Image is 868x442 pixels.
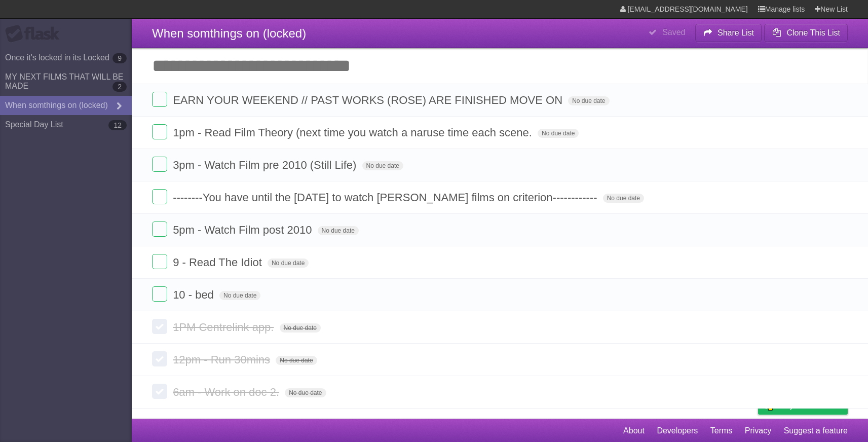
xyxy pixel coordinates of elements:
b: Share List [718,28,754,37]
button: Share List [695,24,762,42]
span: When somthings on (locked) [152,26,306,40]
button: Clone This List [764,24,848,42]
span: 12pm - Run 30mins [173,353,273,366]
label: Done [152,92,167,107]
a: Suggest a feature [784,421,848,440]
label: Done [152,157,167,172]
b: Saved [662,28,685,36]
span: EARN YOUR WEEKEND // PAST WORKS (ROSE) ARE FINISHED MOVE ON [173,94,565,106]
span: No due date [276,356,317,365]
label: Done [152,319,167,334]
span: No due date [318,226,359,235]
span: 5pm - Watch Film post 2010 [173,224,314,236]
span: 10 - bed [173,288,216,301]
span: No due date [268,259,309,268]
span: 6am - Work on doc 2. [173,386,282,398]
b: Clone This List [786,28,840,37]
b: 9 [112,53,127,63]
span: No due date [603,194,644,203]
label: Done [152,384,167,399]
label: Done [152,286,167,302]
span: No due date [538,129,579,138]
a: About [623,421,645,440]
label: Done [152,189,167,204]
span: 3pm - Watch Film pre 2010 (Still Life) [173,159,359,171]
span: No due date [568,96,609,105]
label: Done [152,124,167,139]
span: 1PM Centrelink app. [173,321,276,334]
label: Done [152,254,167,269]
a: Privacy [745,421,771,440]
b: 2 [112,82,127,92]
span: No due date [280,323,321,333]
span: No due date [285,388,326,397]
span: 1pm - Read Film Theory (next time you watch a naruse time each scene. [173,126,535,139]
a: Developers [657,421,698,440]
label: Done [152,222,167,237]
span: No due date [219,291,260,300]
span: --------You have until the [DATE] to watch [PERSON_NAME] films on criterion------------ [173,191,599,204]
span: 9 - Read The Idiot [173,256,265,269]
div: Flask [5,25,66,43]
b: 12 [108,120,127,130]
label: Done [152,351,167,366]
span: No due date [362,161,403,170]
a: Terms [710,421,733,440]
span: Buy me a coffee [779,396,843,414]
